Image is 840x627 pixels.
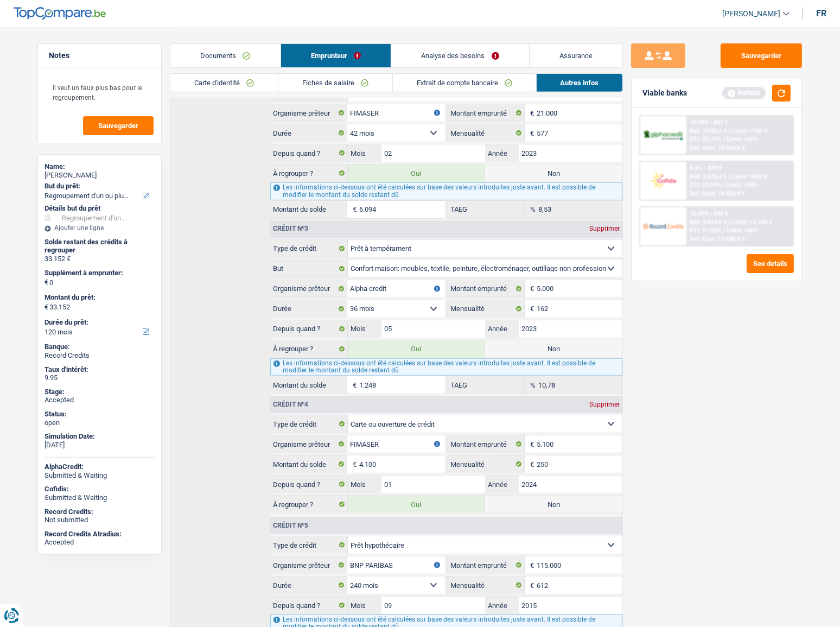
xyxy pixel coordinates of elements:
[348,496,485,513] label: Oui
[690,181,721,188] span: DTI: 23.55%
[485,144,519,162] label: Année
[98,122,138,129] span: Sauvegarder
[525,201,538,218] span: %
[347,376,359,394] span: €
[44,485,155,493] div: Cofidis:
[270,164,348,182] label: À regrouper ?
[723,181,725,188] span: /
[519,476,622,493] input: AAAA
[448,556,525,574] label: Montant emprunté
[347,455,359,473] span: €
[690,164,722,172] div: 9.9% | 429 €
[525,556,537,574] span: €
[727,227,758,234] span: Limit: <65%
[690,236,745,243] div: Ref. Cost: 17 440,8 €
[270,522,311,529] div: Crédit nº5
[270,340,348,358] label: À regrouper ?
[44,396,155,404] div: Accepted
[44,508,155,516] div: Record Credits:
[519,320,622,338] input: AAAA
[270,358,622,376] div: Les informations ci-dessous ont été calculées sur base des valeurs introduites juste avant. Il es...
[270,144,348,162] label: Depuis quand ?
[721,43,802,68] button: Sauvegarder
[587,401,622,408] div: Supprimer
[728,173,730,180] span: /
[393,74,536,92] a: Extrait de compte bancaire
[44,343,155,351] div: Banque:
[44,365,155,374] div: Taux d'intérêt:
[690,210,728,217] div: 10.45% | 438 €
[44,530,155,539] div: Record Credits Atradius:
[485,340,622,358] label: Non
[448,577,525,594] label: Mensualité
[270,104,347,122] label: Organisme prêteur
[722,9,780,18] span: [PERSON_NAME]
[270,435,347,453] label: Organisme prêteur
[519,597,622,614] input: AAAA
[525,300,537,318] span: €
[690,144,745,151] div: Ref. Cost: 18 405,6 €
[587,225,622,232] div: Supprimer
[44,419,155,427] div: open
[690,136,721,143] span: DTI: 25.77%
[525,104,537,122] span: €
[643,170,683,191] img: Cofidis
[49,51,150,60] h5: Notes
[448,435,525,453] label: Montant emprunté
[816,8,826,18] div: fr
[270,201,347,218] label: Montant du solde
[485,320,519,338] label: Année
[485,597,519,614] label: Année
[519,144,622,162] input: AAAA
[485,164,622,182] label: Non
[83,116,154,135] button: Sauvegarder
[732,128,767,135] span: Limit: >750 €
[270,415,348,433] label: Type de crédit
[530,44,623,67] a: Assurance
[44,303,48,312] span: €
[44,432,155,441] div: Simulation Date:
[281,44,391,67] a: Emprunteur
[270,376,347,394] label: Montant du solde
[270,476,348,493] label: Depuis quand ?
[690,119,728,126] div: 10.99% | 447 €
[44,182,152,191] label: But du prêt:
[525,280,537,297] span: €
[732,219,772,226] span: Limit: >1.183 €
[44,471,155,480] div: Submitted & Waiting
[44,162,155,171] div: Name:
[44,238,155,255] div: Solde restant des crédits à regrouper
[347,201,359,218] span: €
[727,136,758,143] span: Limit: <65%
[278,74,392,92] a: Fiches de salaire
[525,376,538,394] span: %
[44,171,155,180] div: [PERSON_NAME]
[270,536,348,554] label: Type de crédit
[44,463,155,471] div: AlphaCredit:
[348,476,381,493] label: Mois
[44,441,155,449] div: [DATE]
[525,124,537,142] span: €
[270,182,622,200] div: Les informations ci-dessous ont été calculées sur base des valeurs introduites juste avant. Il es...
[391,44,529,67] a: Analyse des besoins
[643,216,683,236] img: Record Credits
[44,388,155,396] div: Stage:
[525,435,537,453] span: €
[732,173,767,180] span: Limit: >800 €
[44,538,155,547] div: Accepted
[44,255,155,263] div: 33.152 €
[728,219,730,226] span: /
[270,124,347,142] label: Durée
[348,320,381,338] label: Mois
[44,351,155,360] div: Record Credits
[723,227,725,234] span: /
[381,320,485,338] input: MM
[270,401,311,408] div: Crédit nº4
[14,7,106,20] img: TopCompare Logo
[270,300,347,318] label: Durée
[44,318,152,327] label: Durée du prêt:
[448,300,525,318] label: Mensualité
[728,128,730,135] span: /
[747,254,794,273] button: See details
[348,597,381,614] label: Mois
